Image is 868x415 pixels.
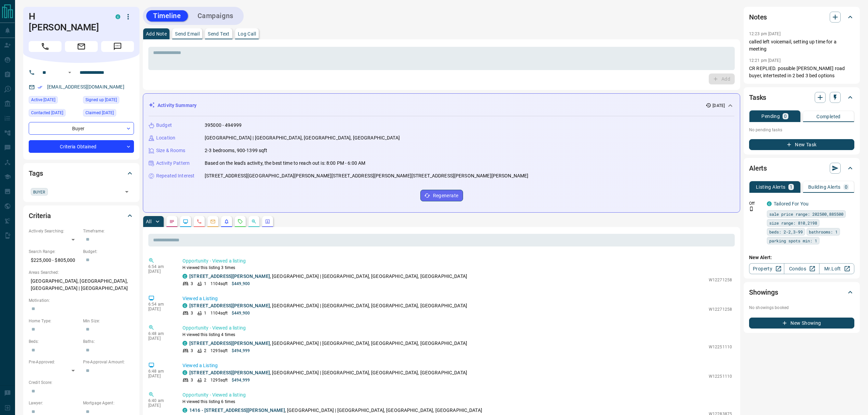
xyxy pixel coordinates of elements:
[148,331,172,336] p: 6:48 am
[29,165,134,182] div: Tags
[774,201,809,206] a: Tailored For You
[205,134,400,142] p: [GEOGRAPHIC_DATA] | [GEOGRAPHIC_DATA], [GEOGRAPHIC_DATA], [GEOGRAPHIC_DATA]
[845,185,847,189] p: 0
[29,359,80,365] p: Pre-Approved:
[83,359,134,365] p: Pre-Approval Amount:
[182,257,732,265] p: Opportunity - Viewed a listing
[749,9,854,25] div: Notes
[83,228,134,234] p: Timeframe:
[182,295,732,302] p: Viewed a Listing
[189,407,285,413] a: 1416 - [STREET_ADDRESS][PERSON_NAME]
[29,297,134,304] p: Motivation:
[183,219,188,224] svg: Lead Browsing Activity
[149,99,734,112] div: Activity Summary[DATE]
[211,281,228,287] p: 1104 sqft
[191,310,193,316] p: 3
[85,109,114,116] span: Claimed [DATE]
[182,370,187,375] div: condos.ca
[784,114,787,119] p: 0
[175,31,200,36] p: Send Email
[101,41,134,52] span: Message
[148,264,172,269] p: 6:54 am
[749,38,854,53] p: called left voicemail, setting up time for a meeting
[749,287,778,298] h2: Showings
[148,374,172,378] p: [DATE]
[189,340,270,346] a: [STREET_ADDRESS][PERSON_NAME]
[31,96,55,103] span: Active [DATE]
[205,172,528,179] p: [STREET_ADDRESS][GEOGRAPHIC_DATA][PERSON_NAME][STREET_ADDRESS][PERSON_NAME][STREET_ADDRESS][PERSO...
[65,41,98,52] span: Email
[85,96,117,103] span: Signed up [DATE]
[156,160,190,167] p: Activity Pattern
[29,228,80,234] p: Actively Searching:
[182,362,732,369] p: Viewed a Listing
[208,31,230,36] p: Send Text
[156,172,194,179] p: Repeated Interest
[769,237,817,244] span: parking spots min: 1
[29,249,80,255] p: Search Range:
[182,391,732,399] p: Opportunity - Viewed a listing
[189,302,467,309] p: , [GEOGRAPHIC_DATA] | [GEOGRAPHIC_DATA], [GEOGRAPHIC_DATA], [GEOGRAPHIC_DATA]
[749,12,767,23] h2: Notes
[196,219,202,224] svg: Calls
[749,163,767,174] h2: Alerts
[191,377,193,383] p: 3
[146,10,188,22] button: Timeline
[749,305,854,311] p: No showings booked
[146,219,151,224] p: All
[31,109,63,116] span: Contacted [DATE]
[211,310,228,316] p: 1104 sqft
[29,338,80,345] p: Beds:
[265,219,270,224] svg: Agent Actions
[47,84,124,90] a: [EMAIL_ADDRESS][DOMAIN_NAME]
[749,284,854,300] div: Showings
[83,109,134,119] div: Sun Aug 03 2025
[749,206,754,211] svg: Push Notification Only
[156,134,175,142] p: Location
[749,318,854,329] button: New Showing
[189,407,482,414] p: , [GEOGRAPHIC_DATA] | [GEOGRAPHIC_DATA], [GEOGRAPHIC_DATA], [GEOGRAPHIC_DATA]
[156,147,186,154] p: Size & Rooms
[709,277,732,283] p: W12271258
[204,348,206,354] p: 2
[182,303,187,308] div: condos.ca
[83,96,134,106] div: Mon Jul 28 2025
[189,369,467,376] p: , [GEOGRAPHIC_DATA] | [GEOGRAPHIC_DATA], [GEOGRAPHIC_DATA], [GEOGRAPHIC_DATA]
[66,68,74,77] button: Open
[29,269,134,276] p: Areas Searched:
[204,310,206,316] p: 1
[749,160,854,176] div: Alerts
[756,185,786,189] p: Listing Alerts
[29,168,43,179] h2: Tags
[148,398,172,403] p: 6:40 am
[205,147,268,154] p: 2-3 bedrooms, 900-1399 sqft
[29,207,134,224] div: Criteria
[29,96,80,106] div: Tue Aug 12 2025
[709,306,732,312] p: W12271258
[182,341,187,346] div: condos.ca
[29,318,80,324] p: Home Type:
[33,188,45,195] span: BUYER
[182,274,187,279] div: condos.ca
[204,377,206,383] p: 2
[146,31,167,36] p: Add Note
[29,400,80,406] p: Lawyer:
[148,336,172,341] p: [DATE]
[709,344,732,350] p: W12251110
[156,122,172,129] p: Budget
[189,303,270,308] a: [STREET_ADDRESS][PERSON_NAME]
[189,370,270,375] a: [STREET_ADDRESS][PERSON_NAME]
[148,403,172,408] p: [DATE]
[29,255,80,266] p: $225,000 - $805,000
[210,219,216,224] svg: Emails
[169,219,175,224] svg: Notes
[749,125,854,135] p: No pending tasks
[211,348,228,354] p: 1295 sqft
[749,139,854,150] button: New Task
[29,210,51,221] h2: Criteria
[224,219,229,224] svg: Listing Alerts
[749,65,854,79] p: CR REPLIED. possible [PERSON_NAME] road buyer, intertested in 2 bed 3 bed options
[182,408,187,413] div: condos.ca
[749,89,854,106] div: Tasks
[749,263,784,274] a: Property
